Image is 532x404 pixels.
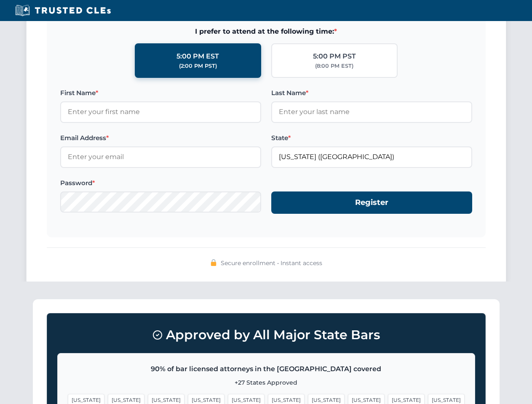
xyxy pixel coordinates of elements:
[313,51,356,62] div: 5:00 PM PST
[271,101,472,122] input: Enter your last name
[60,101,261,122] input: Enter your first name
[271,191,472,214] button: Register
[68,364,465,375] p: 90% of bar licensed attorneys in the [GEOGRAPHIC_DATA] covered
[315,62,353,70] div: (8:00 PM EST)
[13,4,113,17] img: Trusted CLEs
[179,62,217,70] div: (2:00 PM PST)
[60,133,261,143] label: Email Address
[60,178,261,188] label: Password
[57,324,475,346] h3: Approved by All Major State Bars
[176,51,219,62] div: 5:00 PM EST
[271,146,472,167] input: Florida (FL)
[210,259,217,266] img: 🔒
[271,88,472,98] label: Last Name
[271,133,472,143] label: State
[68,378,465,387] p: +27 States Approved
[60,26,472,37] span: I prefer to attend at the following time:
[60,88,261,98] label: First Name
[60,146,261,167] input: Enter your email
[221,258,322,268] span: Secure enrollment • Instant access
